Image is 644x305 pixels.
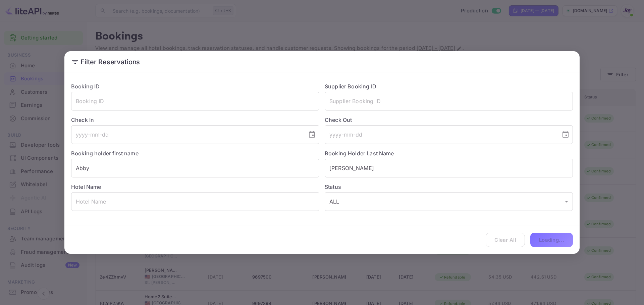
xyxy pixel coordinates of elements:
[71,150,139,157] label: Booking holder first name
[325,92,573,110] input: Supplier Booking ID
[71,159,319,177] input: Holder First Name
[559,128,572,141] button: Choose date
[71,116,319,124] label: Check In
[325,83,376,90] label: Supplier Booking ID
[305,128,319,141] button: Choose date
[71,92,319,110] input: Booking ID
[325,183,573,191] label: Status
[325,125,556,144] input: yyyy-mm-dd
[71,183,101,190] label: Hotel Name
[325,116,573,124] label: Check Out
[71,83,100,90] label: Booking ID
[325,192,573,211] div: ALL
[325,159,573,177] input: Holder Last Name
[71,125,303,144] input: yyyy-mm-dd
[71,192,319,211] input: Hotel Name
[325,150,394,157] label: Booking Holder Last Name
[64,51,580,73] h2: Filter Reservations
